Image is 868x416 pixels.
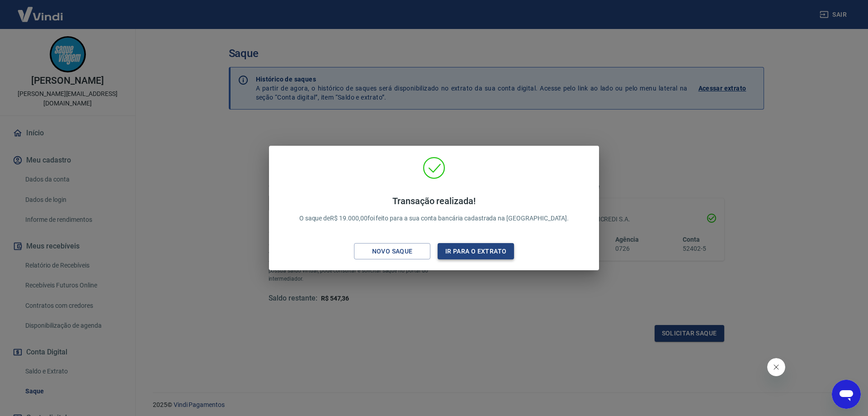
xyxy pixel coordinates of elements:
[299,196,569,223] p: O saque de R$ 19.000,00 foi feito para a sua conta bancária cadastrada na [GEOGRAPHIC_DATA].
[5,6,76,14] span: Olá! Precisa de ajuda?
[767,358,785,376] iframe: Fechar mensagem
[354,243,430,260] button: Novo saque
[361,246,424,257] div: Novo saque
[299,196,569,206] h4: Transação realizada!
[832,380,861,409] iframe: Botão para abrir a janela de mensagens
[438,243,514,260] button: Ir para o extrato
